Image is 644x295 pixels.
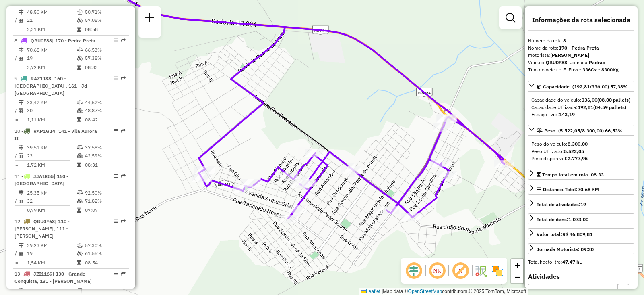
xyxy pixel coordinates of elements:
td: 42,59% [85,152,125,160]
td: = [14,206,19,214]
span: 13 - [14,271,92,284]
i: % de utilização da cubagem [77,56,83,61]
td: 1,11 KM [27,116,76,124]
td: 2,31 KM [27,25,76,33]
td: 57,30% [85,241,125,249]
span: − [515,272,520,282]
strong: 8.300,00 [568,141,588,147]
span: QBU0F88 [31,38,52,44]
em: Rota exportada [121,271,126,276]
i: Distância Total [19,190,24,195]
td: 37,58% [85,144,125,152]
td: 07:07 [85,206,125,214]
td: 44,52% [85,98,125,107]
td: 25,35 KM [27,189,76,197]
td: 92,50% [85,189,125,197]
i: Total de Atividades [19,18,24,23]
div: Motorista: [528,52,634,59]
td: 71,82% [85,197,125,205]
a: Capacidade: (192,81/336,00) 57,38% [528,81,634,92]
td: 19 [27,249,76,257]
div: Peso disponível: [531,155,631,162]
strong: [PERSON_NAME] [550,52,589,58]
td: 0,79 KM [27,206,76,214]
a: Tempo total em rota: 08:33 [528,169,634,180]
strong: QBU0F88 [546,59,567,65]
strong: (04,59 pallets) [593,104,626,110]
div: Jornada Motorista: 09:20 [537,246,594,253]
a: Total de atividades:19 [528,199,634,209]
h4: Atividades [528,273,634,280]
div: Capacidade: (192,81/336,00) 57,38% [528,93,634,121]
a: Zoom out [511,271,523,283]
i: Total de Atividades [19,153,24,158]
td: 90,49% [85,287,125,295]
td: / [14,249,19,257]
strong: 2.777,95 [568,155,588,161]
span: + [515,260,520,270]
td: 08:54 [85,259,125,267]
strong: F. Fixa - 336Cx - 8300Kg [563,67,619,73]
span: Peso: (5.522,05/8.300,00) 66,53% [544,128,623,134]
td: 66,53% [85,46,125,54]
i: Distância Total [19,48,24,52]
i: % de utilização da cubagem [77,18,83,23]
a: Exibir filtros [502,10,518,26]
em: Rota exportada [121,38,126,43]
i: Distância Total [19,145,24,150]
td: 08:33 [85,63,125,71]
strong: 19 [580,201,586,207]
i: Total de Atividades [19,199,24,203]
span: Exibir rótulo [451,261,470,280]
a: Nova sessão e pesquisa [142,10,158,28]
em: Rota exportada [121,174,126,178]
i: % de utilização da cubagem [77,108,83,113]
i: % de utilização do peso [77,190,83,195]
td: 57,38% [85,54,125,62]
span: | 141 - Vila Aurora II [14,128,97,141]
span: 70,68 KM [578,186,599,192]
td: / [14,197,19,205]
span: 9 - [14,75,87,96]
strong: R$ 46.809,81 [562,231,592,237]
div: Tipo do veículo: [528,66,634,73]
strong: 192,81 [578,104,593,110]
span: RAZ1J88 [31,75,51,82]
td: 21 [27,16,76,24]
div: Nome da rota: [528,44,634,52]
a: Valor total:R$ 46.809,81 [528,228,634,239]
img: Exibir/Ocultar setores [491,264,504,277]
a: Distância Total:70,68 KM [528,184,634,195]
td: 57,08% [85,16,125,24]
h4: Informações da rota selecionada [528,16,634,24]
td: 08:42 [85,116,125,124]
span: Ocultar NR [427,261,447,280]
em: Opções [114,38,118,43]
a: Jornada Motorista: 09:20 [528,243,634,254]
span: | 160 - [GEOGRAPHIC_DATA] , 161 - Jd [GEOGRAPHIC_DATA] [14,75,87,96]
div: Total de itens: [537,216,588,223]
i: % de utilização do peso [77,243,83,248]
div: Peso Utilizado: [531,148,631,155]
span: RAP1G14 [33,128,55,134]
i: Tempo total em rota [77,208,81,213]
td: 3,72 KM [27,63,76,71]
td: 48,87% [85,107,125,115]
a: Total de itens:1.073,00 [528,213,634,224]
div: Capacidade do veículo: [531,96,631,104]
div: Total hectolitro: [528,258,634,266]
span: 8 - [14,38,95,44]
i: Total de Atividades [19,251,24,256]
td: 08:31 [85,161,125,169]
td: 29,23 KM [27,241,76,249]
span: JZI1169 [33,271,52,277]
div: Map data © contributors,© 2025 TomTom, Microsoft [359,288,528,295]
i: Distância Total [19,10,24,15]
td: 32 [27,197,76,205]
td: 23 [27,152,76,160]
i: Tempo total em rota [77,163,81,167]
span: | 130 - Grande Conquista, 131 - [PERSON_NAME] [14,271,92,284]
span: | 110 - [PERSON_NAME], 111 - [PERSON_NAME] [14,218,70,239]
span: Capacidade: (192,81/336,00) 57,38% [543,84,628,90]
td: = [14,25,19,33]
